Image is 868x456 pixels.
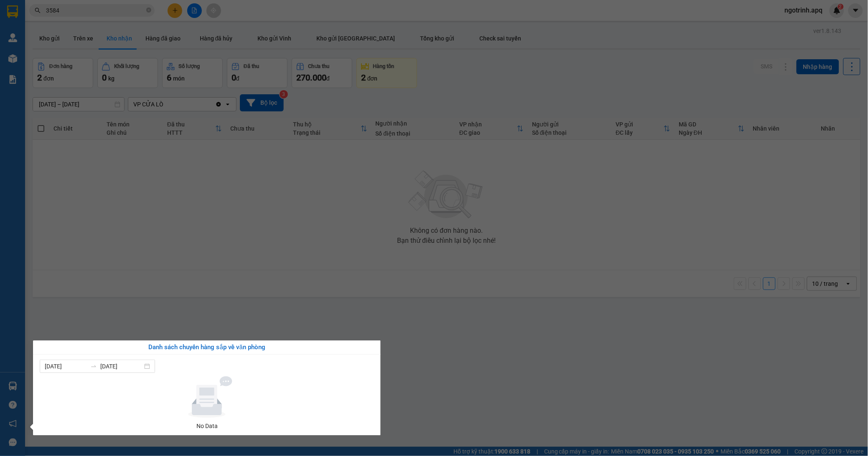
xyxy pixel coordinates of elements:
div: Danh sách chuyến hàng sắp về văn phòng [40,343,374,353]
input: Đến ngày [100,362,143,371]
span: swap-right [90,363,97,370]
span: to [90,363,97,370]
input: Từ ngày [45,362,87,371]
div: No Data [43,421,371,431]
